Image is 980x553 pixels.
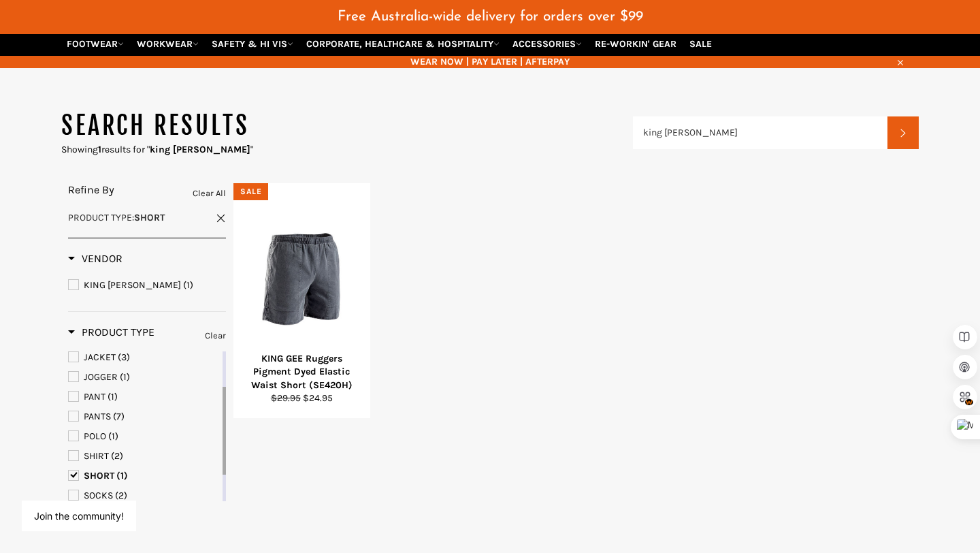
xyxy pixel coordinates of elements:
a: PANT [68,390,220,405]
span: PANT [84,391,105,402]
span: (1) [116,470,128,481]
a: SHIRT [68,449,220,464]
a: KING GEE [68,278,226,293]
span: (1) [108,391,118,402]
a: ACCESSORIES [507,32,587,56]
span: (1) [108,430,118,442]
h3: Product Type [68,326,154,339]
a: JACKET [68,350,220,365]
span: Product Type [68,212,132,223]
span: (1) [183,279,193,291]
a: JOGGER [68,370,220,385]
a: SALE [684,32,717,56]
strong: king [PERSON_NAME] [150,144,250,155]
a: FOOTWEAR [61,32,129,56]
a: POLO [68,429,220,444]
button: Join the community! [34,510,124,522]
div: KING GEE Ruggers Pigment Dyed Elastic Waist Short (SE420H) [242,352,362,392]
a: PANTS [68,409,220,424]
strong: SHORT [134,212,165,223]
a: Product Type:SHORT [68,211,226,224]
span: Free Australia-wide delivery for orders over $99 [338,10,643,24]
a: SHORT [68,469,220,484]
span: (2) [111,450,123,462]
a: SAFETY & HI VIS [206,32,299,56]
span: WEAR NOW | PAY LATER | AFTERPAY [61,55,919,68]
a: RE-WORKIN' GEAR [589,32,682,56]
a: KING GEE Ruggers Pigment Dyed Elastic Waist Short (SE420H)KING GEE Ruggers Pigment Dyed Elastic W... [233,183,370,419]
span: Product Type [68,326,154,338]
a: CORPORATE, HEALTHCARE & HOSPITALITY [301,32,505,56]
span: (3) [118,351,130,363]
a: Clear All [193,186,226,201]
span: JOGGER [84,371,118,383]
span: KING [PERSON_NAME] [84,279,181,291]
span: POLO [84,430,106,442]
input: Search [633,116,887,149]
a: SOCKS [68,488,220,503]
span: PANTS [84,411,111,422]
span: (2) [115,490,127,501]
span: SOCKS [84,490,113,501]
span: JACKET [84,351,116,363]
span: SHORT [84,470,114,481]
h3: Vendor [68,252,122,266]
span: (7) [113,411,125,422]
span: Refine By [68,183,114,196]
strong: 1 [98,144,101,155]
h1: Search results [61,109,633,143]
span: Vendor [68,252,122,265]
a: Clear [205,328,226,343]
a: WORKWEAR [131,32,204,56]
span: : [68,212,165,223]
p: Showing results for " " [61,143,633,156]
span: SHIRT [84,450,109,462]
span: (1) [120,371,130,383]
